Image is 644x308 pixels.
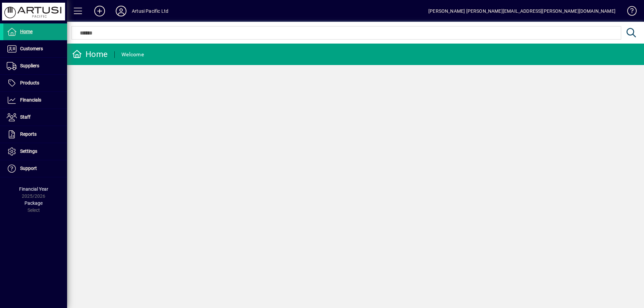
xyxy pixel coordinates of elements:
[121,49,144,60] div: Welcome
[3,126,67,143] a: Reports
[622,1,636,23] a: Knowledge Base
[20,63,39,68] span: Suppliers
[3,92,67,109] a: Financials
[428,6,615,16] div: [PERSON_NAME] [PERSON_NAME][EMAIL_ADDRESS][PERSON_NAME][DOMAIN_NAME]
[20,166,37,171] span: Support
[3,75,67,91] a: Products
[110,5,132,17] button: Profile
[24,200,43,206] span: Package
[20,114,31,120] span: Staff
[20,131,37,137] span: Reports
[20,97,41,103] span: Financials
[3,41,67,57] a: Customers
[132,6,168,16] div: Artusi Pacific Ltd
[89,5,110,17] button: Add
[20,80,39,85] span: Products
[3,58,67,74] a: Suppliers
[19,186,48,192] span: Financial Year
[20,29,33,34] span: Home
[3,109,67,126] a: Staff
[20,148,37,154] span: Settings
[3,160,67,177] a: Support
[20,46,43,51] span: Customers
[3,143,67,160] a: Settings
[72,49,108,60] div: Home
